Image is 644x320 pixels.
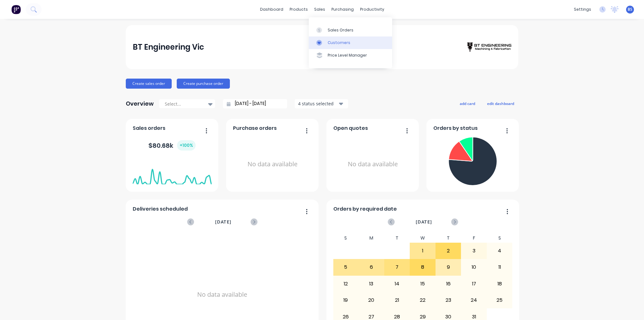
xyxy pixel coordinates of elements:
[333,276,358,292] div: 12
[461,276,486,292] div: 17
[133,41,204,53] div: BT Engineering Vic
[328,5,357,14] div: purchasing
[11,5,21,14] img: Factory
[628,7,632,12] span: BS
[177,79,230,89] button: Create purchase order
[177,140,196,151] div: + 100 %
[487,243,512,259] div: 4
[467,42,511,52] img: BT Engineering Vic
[487,276,512,292] div: 18
[359,259,384,275] div: 6
[358,234,384,243] div: M
[333,135,412,194] div: No data available
[487,259,512,275] div: 11
[257,5,286,14] a: dashboard
[487,234,513,243] div: S
[148,140,196,151] div: $ 80.68k
[333,124,368,132] span: Open quotes
[333,259,358,275] div: 5
[309,24,392,36] a: Sales Orders
[385,276,410,292] div: 14
[295,99,348,108] button: 4 status selected
[298,100,338,107] div: 4 status selected
[126,79,172,89] button: Create sales order
[571,5,594,14] div: settings
[385,259,410,275] div: 7
[359,276,384,292] div: 13
[436,276,461,292] div: 16
[410,259,435,275] div: 8
[333,292,358,308] div: 19
[487,292,512,308] div: 25
[126,97,154,110] div: Overview
[461,292,486,308] div: 24
[309,49,392,62] a: Price Level Manager
[333,205,397,213] span: Orders by required date
[436,259,461,275] div: 9
[436,243,461,259] div: 2
[461,259,486,275] div: 10
[133,124,165,132] span: Sales orders
[286,5,311,14] div: products
[410,292,435,308] div: 22
[433,124,478,132] span: Orders by status
[416,218,432,225] span: [DATE]
[328,27,353,33] div: Sales Orders
[309,36,392,49] a: Customers
[357,5,387,14] div: productivity
[233,135,312,194] div: No data available
[483,99,518,108] button: edit dashboard
[461,243,486,259] div: 3
[436,292,461,308] div: 23
[359,292,384,308] div: 20
[436,234,461,243] div: T
[456,99,479,108] button: add card
[328,52,367,58] div: Price Level Manager
[233,124,277,132] span: Purchase orders
[410,276,435,292] div: 15
[410,234,436,243] div: W
[215,218,231,225] span: [DATE]
[461,234,487,243] div: F
[311,5,328,14] div: sales
[328,40,350,46] div: Customers
[333,234,359,243] div: S
[384,234,410,243] div: T
[410,243,435,259] div: 1
[385,292,410,308] div: 21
